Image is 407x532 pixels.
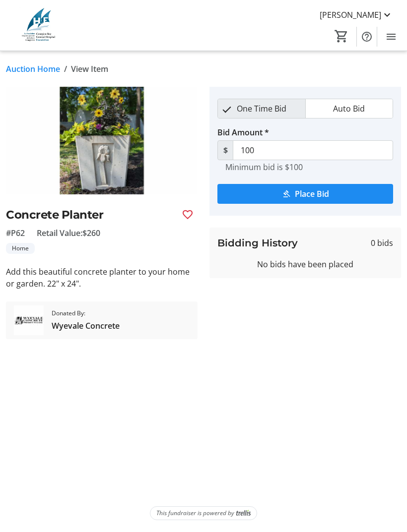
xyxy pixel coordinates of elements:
[357,27,377,47] button: Help
[217,258,393,270] div: No bids have been placed
[236,510,251,517] img: Trellis Logo
[6,227,25,239] span: #P62
[6,7,72,44] img: Georgian Bay General Hospital Foundation's Logo
[381,27,401,47] button: Menu
[371,237,393,249] span: 0 bids
[37,227,100,239] span: Retail Value: $260
[52,309,120,318] span: Donated By:
[6,266,198,290] div: Add this beautiful concrete planter to your home or garden. 22" x 24".
[6,87,198,194] img: Image
[333,27,350,45] button: Cart
[6,63,60,75] a: Auction Home
[6,243,35,254] tr-label-badge: Home
[14,305,44,335] img: Wyevale Concrete
[6,206,174,223] h2: Concrete Planter
[217,140,233,160] span: $
[52,320,120,332] span: Wyevale Concrete
[217,126,269,138] label: Bid Amount *
[217,184,393,204] button: Place Bid
[64,63,67,75] span: /
[295,188,329,200] span: Place Bid
[231,99,292,118] span: One Time Bid
[217,236,298,250] h3: Bidding History
[312,7,401,23] button: [PERSON_NAME]
[225,162,303,172] tr-hint: Minimum bid is $100
[156,509,234,518] span: This fundraiser is powered by
[71,63,108,75] span: View Item
[327,99,371,118] span: Auto Bid
[178,205,198,225] button: Favourite
[320,9,381,21] span: [PERSON_NAME]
